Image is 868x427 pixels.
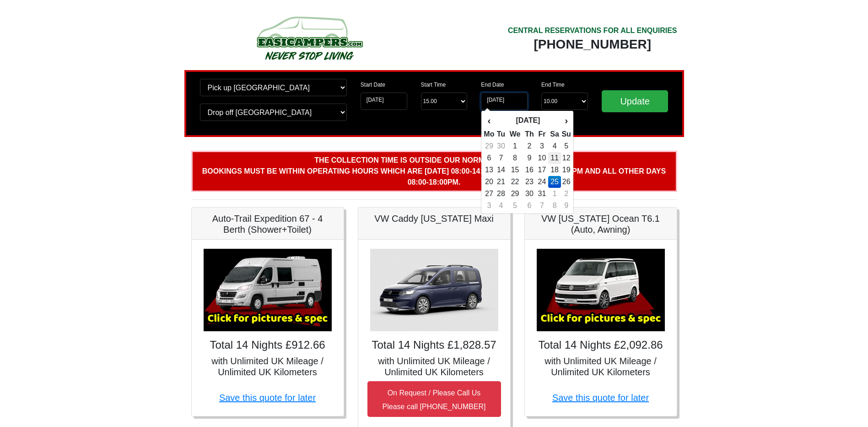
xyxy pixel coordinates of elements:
[495,113,561,128] th: [DATE]
[561,128,571,140] th: Su
[201,339,334,352] h4: Total 14 Nights £912.66
[495,164,507,176] td: 14
[383,389,486,411] small: On Request / Please Call Us Please call [PHONE_NUMBER]
[507,128,523,140] th: We
[561,188,571,200] td: 2
[523,176,536,188] td: 23
[202,156,666,186] b: The collection time is outside our normal office hours. Bookings must be within operating hours w...
[561,176,571,188] td: 26
[508,25,677,36] div: CENTRAL RESERVATIONS FOR ALL ENQUIRIES
[523,140,536,152] td: 2
[481,93,528,110] input: Return Date
[536,200,548,212] td: 7
[507,152,523,164] td: 8
[548,200,561,212] td: 8
[536,176,548,188] td: 24
[483,200,495,212] td: 3
[537,249,665,331] img: VW California Ocean T6.1 (Auto, Awning)
[561,113,571,128] th: ›
[602,90,669,112] input: Update
[201,356,334,378] h5: with Unlimited UK Mileage / Unlimited UK Kilometers
[507,176,523,188] td: 22
[561,164,571,176] td: 19
[548,188,561,200] td: 1
[536,140,548,152] td: 3
[483,152,495,164] td: 6
[561,152,571,164] td: 12
[495,188,507,200] td: 28
[523,164,536,176] td: 16
[523,200,536,212] td: 6
[367,381,501,417] button: On Request / Please Call UsPlease call [PHONE_NUMBER]
[507,140,523,152] td: 1
[507,164,523,176] td: 15
[361,93,407,110] input: Start Date
[536,128,548,140] th: Fr
[367,213,501,224] h5: VW Caddy [US_STATE] Maxi
[507,188,523,200] td: 29
[508,36,677,53] div: [PHONE_NUMBER]
[483,128,495,140] th: Mo
[483,140,495,152] td: 29
[222,13,396,63] img: campers-checkout-logo.png
[495,140,507,152] td: 30
[552,393,649,403] a: Save this quote for later
[495,200,507,212] td: 4
[495,176,507,188] td: 21
[536,188,548,200] td: 31
[534,356,668,378] h5: with Unlimited UK Mileage / Unlimited UK Kilometers
[548,128,561,140] th: Sa
[536,152,548,164] td: 10
[541,81,565,89] label: End Time
[561,200,571,212] td: 9
[483,164,495,176] td: 13
[561,140,571,152] td: 5
[495,128,507,140] th: Tu
[367,339,501,352] h4: Total 14 Nights £1,828.57
[201,213,334,235] h5: Auto-Trail Expedition 67 - 4 Berth (Shower+Toilet)
[534,339,668,352] h4: Total 14 Nights £2,092.86
[481,81,504,89] label: End Date
[219,393,316,403] a: Save this quote for later
[421,81,446,89] label: Start Time
[523,128,536,140] th: Th
[483,188,495,200] td: 27
[204,249,332,331] img: Auto-Trail Expedition 67 - 4 Berth (Shower+Toilet)
[523,152,536,164] td: 9
[367,356,501,378] h5: with Unlimited UK Mileage / Unlimited UK Kilometers
[483,113,495,128] th: ‹
[536,164,548,176] td: 17
[548,164,561,176] td: 18
[548,176,561,188] td: 25
[370,249,498,331] img: VW Caddy California Maxi
[548,152,561,164] td: 11
[548,140,561,152] td: 4
[523,188,536,200] td: 30
[361,81,385,89] label: Start Date
[495,152,507,164] td: 7
[534,213,668,235] h5: VW [US_STATE] Ocean T6.1 (Auto, Awning)
[483,176,495,188] td: 20
[507,200,523,212] td: 5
